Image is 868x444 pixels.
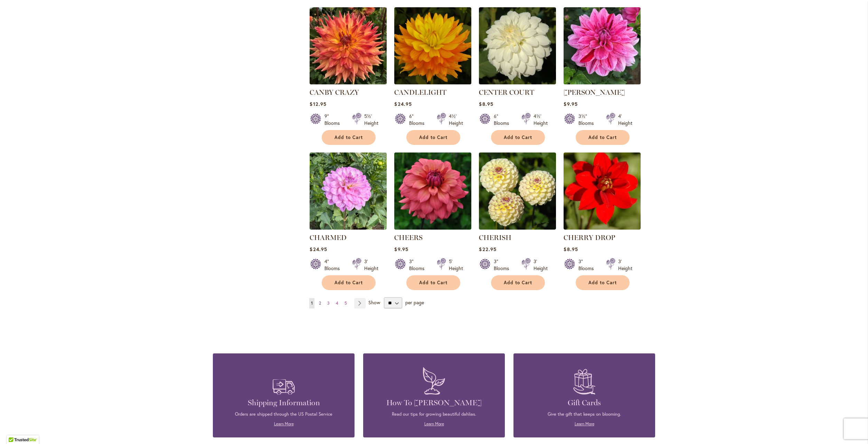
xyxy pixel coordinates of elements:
span: Add to Cart [504,135,532,140]
div: 3' Height [534,258,548,272]
a: CANDLELIGHT [394,88,446,96]
div: 3' Height [364,258,378,272]
div: 5' Height [449,258,463,272]
a: CHERRY DROP [564,224,641,231]
div: 4" Blooms [324,258,344,272]
img: CHARMED [310,152,387,230]
iframe: Launch Accessibility Center [5,419,25,439]
a: CENTER COURT [479,88,534,96]
a: Learn More [274,421,294,426]
div: 3" Blooms [494,258,513,272]
p: Give the gift that keeps on blooming. [524,411,645,417]
span: Show [368,299,380,306]
a: 2 [317,298,323,308]
a: CHERRY DROP [564,233,615,242]
span: 2 [319,300,321,306]
span: Add to Cart [419,135,447,140]
span: 1 [311,300,313,306]
img: CENTER COURT [479,7,556,84]
span: $8.95 [479,101,493,107]
div: 4½' Height [534,113,548,127]
div: 3' Height [618,258,632,272]
p: Read our tips for growing beautiful dahlias. [374,411,494,417]
div: 4½' Height [449,113,463,127]
a: 4 [334,298,340,308]
span: $9.95 [564,101,577,107]
a: [PERSON_NAME] [564,88,625,96]
button: Add to Cart [576,130,630,145]
h4: Gift Cards [524,398,645,408]
span: $22.95 [479,246,496,252]
a: CANDLELIGHT [394,79,471,86]
a: CENTER COURT [479,79,556,86]
a: Learn More [575,421,594,426]
button: Add to Cart [491,130,545,145]
div: 3½" Blooms [578,113,598,127]
button: Add to Cart [406,130,460,145]
span: 3 [327,300,330,306]
a: CHEERS [394,224,471,231]
span: $8.95 [564,246,578,252]
div: 6" Blooms [494,113,513,127]
button: Add to Cart [576,275,630,290]
img: CHEERS [394,152,471,230]
div: 4' Height [618,113,632,127]
h4: How To [PERSON_NAME] [374,398,494,408]
button: Add to Cart [491,275,545,290]
p: Orders are shipped through the US Postal Service [223,411,344,417]
img: CHA CHING [564,7,641,84]
img: CHERISH [479,152,556,230]
span: Add to Cart [334,135,363,140]
a: CANBY CRAZY [310,88,359,96]
span: Add to Cart [419,280,447,286]
span: $9.95 [394,246,408,252]
div: 6" Blooms [409,113,428,127]
img: Canby Crazy [310,7,387,84]
span: Add to Cart [588,280,617,286]
a: Learn More [424,421,444,426]
span: 5 [345,300,347,306]
div: 3" Blooms [409,258,428,272]
a: CHARMED [310,224,387,231]
a: CHERISH [479,224,556,231]
span: per page [405,299,424,306]
span: 4 [336,300,338,306]
button: Add to Cart [322,275,376,290]
button: Add to Cart [322,130,376,145]
span: Add to Cart [504,280,532,286]
div: 5½' Height [364,113,378,127]
h4: Shipping Information [223,398,344,408]
a: CHARMED [310,233,347,242]
a: 5 [343,298,349,308]
span: Add to Cart [588,135,617,140]
a: CHA CHING [564,79,641,86]
img: CANDLELIGHT [394,7,471,84]
span: $24.95 [310,246,327,252]
button: Add to Cart [406,275,460,290]
a: CHEERS [394,233,423,242]
span: $24.95 [394,101,412,107]
span: Add to Cart [334,280,363,286]
a: CHERISH [479,233,511,242]
span: $12.95 [310,101,326,107]
a: Canby Crazy [310,79,387,86]
div: 9" Blooms [324,113,344,127]
a: 3 [325,298,331,308]
img: CHERRY DROP [564,152,641,230]
div: 3" Blooms [578,258,598,272]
